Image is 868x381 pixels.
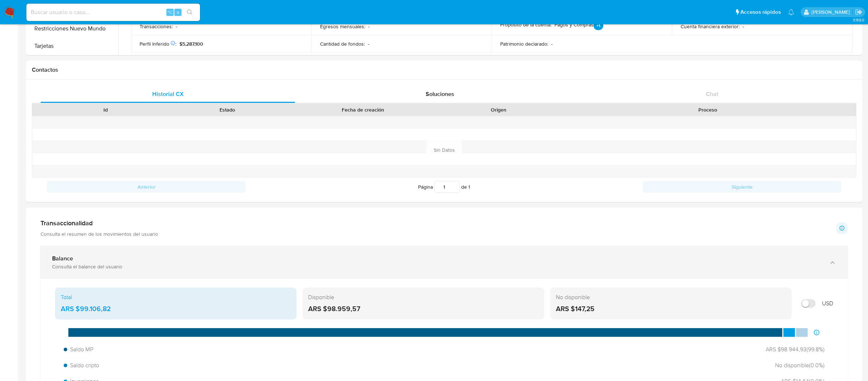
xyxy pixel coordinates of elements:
[179,40,203,47] span: $5,287,100
[426,90,454,98] span: Soluciones
[468,183,470,190] span: 1
[152,90,184,98] span: Historial CX
[743,23,744,30] p: -
[320,23,365,30] p: Egresos mensuales :
[32,66,856,74] h1: Contactos
[740,8,781,16] span: Accesos rápidos
[500,41,548,47] p: Patrimonio declarado :
[855,8,863,16] a: Salir
[368,23,370,30] p: -
[551,41,553,47] p: -
[47,181,246,193] button: Anterior
[788,9,794,15] a: Notificaciones
[500,21,552,28] p: Propósito de la cuenta :
[443,106,554,113] div: Origen
[26,8,200,17] input: Buscar usuario o caso...
[140,41,176,47] p: Perfil Inferido :
[320,41,365,47] p: Cantidad de fondos :
[853,17,864,23] span: 3.158.0
[368,41,369,47] p: -
[643,181,841,193] button: Siguiente
[564,106,851,113] div: Proceso
[50,106,161,113] div: Id
[28,37,118,55] button: Tarjetas
[176,23,177,30] p: -
[28,20,118,37] button: Restricciones Nuevo Mundo
[167,9,173,16] span: ⌥
[593,21,603,30] p: +1
[706,90,718,98] span: Chat
[681,23,740,30] p: Cuenta financiera exterior :
[293,106,433,113] div: Fecha de creación
[171,106,283,113] div: Estado
[418,181,470,193] span: Página de
[177,9,179,16] span: s
[182,7,197,17] button: search-icon
[554,21,603,32] p: Pagos y Compras
[140,23,173,30] p: Transacciones :
[812,9,852,16] p: eric.malcangi@mercadolibre.com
